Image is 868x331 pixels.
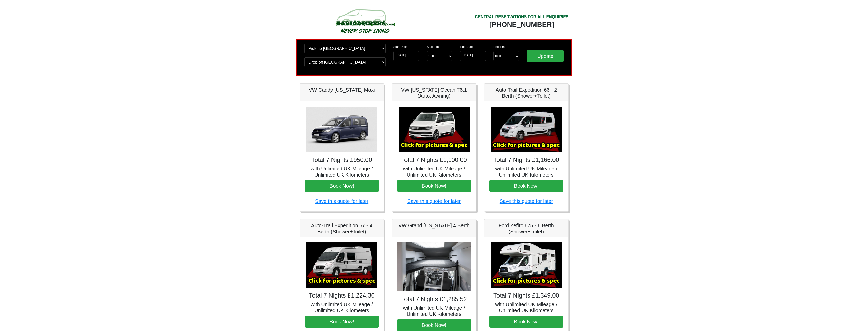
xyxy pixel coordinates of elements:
[305,166,379,178] h5: with Unlimited UK Mileage / Unlimited UK Kilometers
[493,45,506,49] label: End Time
[397,295,471,303] h4: Total 7 Nights £1,285.52
[427,45,441,49] label: Start Time
[305,180,379,192] button: Book Now!
[491,107,562,152] img: Auto-Trail Expedition 66 - 2 Berth (Shower+Toilet)
[460,45,473,49] label: End Date
[393,51,419,61] input: Start Date
[489,292,563,299] h4: Total 7 Nights £1,349.00
[393,45,407,49] label: Start Date
[399,107,470,152] img: VW California Ocean T6.1 (Auto, Awning)
[489,222,563,235] h5: Ford Zefiro 675 - 6 Berth (Shower+Toilet)
[475,20,569,29] div: [PHONE_NUMBER]
[305,316,379,328] button: Book Now!
[305,301,379,313] h5: with Unlimited UK Mileage / Unlimited UK Kilometers
[306,242,377,288] img: Auto-Trail Expedition 67 - 4 Berth (Shower+Toilet)
[489,301,563,313] h5: with Unlimited UK Mileage / Unlimited UK Kilometers
[397,87,471,99] h5: VW [US_STATE] Ocean T6.1 (Auto, Awning)
[397,305,471,317] h5: with Unlimited UK Mileage / Unlimited UK Kilometers
[489,316,563,328] button: Book Now!
[317,7,413,35] img: campers-checkout-logo.png
[305,156,379,164] h4: Total 7 Nights £950.00
[489,180,563,192] button: Book Now!
[407,198,461,204] a: Save this quote for later
[305,292,379,299] h4: Total 7 Nights £1,224.30
[489,87,563,99] h5: Auto-Trail Expedition 66 - 2 Berth (Shower+Toilet)
[527,50,564,62] input: Update
[460,51,486,61] input: Return Date
[397,166,471,178] h5: with Unlimited UK Mileage / Unlimited UK Kilometers
[397,242,471,292] img: VW Grand California 4 Berth
[305,87,379,93] h5: VW Caddy [US_STATE] Maxi
[489,156,563,164] h4: Total 7 Nights £1,166.00
[397,222,471,229] h5: VW Grand [US_STATE] 4 Berth
[315,198,368,204] a: Save this quote for later
[500,198,553,204] a: Save this quote for later
[475,14,569,20] div: CENTRAL RESERVATIONS FOR ALL ENQUIRIES
[491,242,562,288] img: Ford Zefiro 675 - 6 Berth (Shower+Toilet)
[397,180,471,192] button: Book Now!
[306,107,377,152] img: VW Caddy California Maxi
[489,166,563,178] h5: with Unlimited UK Mileage / Unlimited UK Kilometers
[305,222,379,235] h5: Auto-Trail Expedition 67 - 4 Berth (Shower+Toilet)
[397,156,471,164] h4: Total 7 Nights £1,100.00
